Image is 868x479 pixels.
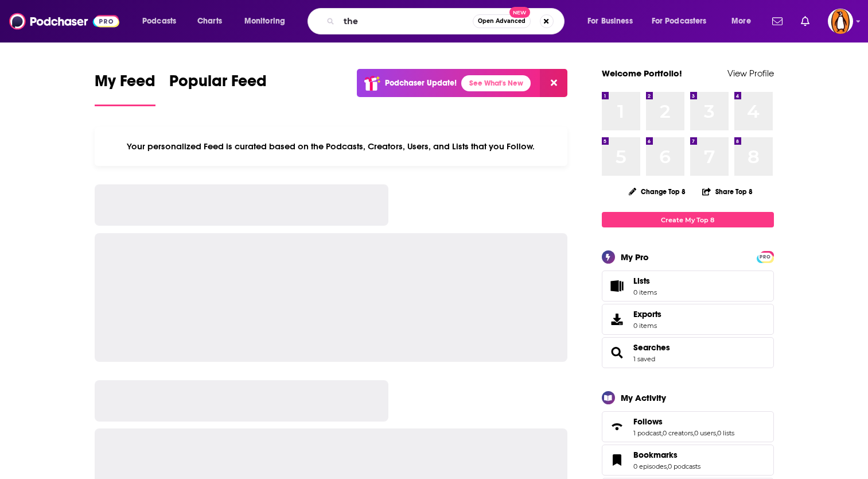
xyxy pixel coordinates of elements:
[633,355,655,363] a: 1 saved
[602,337,774,368] span: Searches
[244,13,285,29] span: Monitoring
[602,212,774,227] a: Create My Top 8
[602,411,774,442] span: Follows
[169,71,267,98] span: Popular Feed
[602,304,774,335] a: Exports
[633,276,650,286] span: Lists
[758,253,772,261] span: PRO
[95,71,155,98] span: My Feed
[828,9,853,34] img: User Profile
[621,252,649,262] div: My Pro
[633,322,661,330] span: 0 items
[579,12,647,30] button: open menu
[702,180,753,203] button: Share Top 8
[478,18,526,24] span: Open Advanced
[134,12,191,30] button: open menu
[716,429,717,437] span: ,
[633,450,700,460] a: Bookmarks
[694,429,716,437] a: 0 users
[602,445,774,476] span: Bookmarks
[652,13,707,29] span: For Podcasters
[731,13,751,29] span: More
[633,276,657,286] span: Lists
[606,419,629,435] a: Follows
[606,345,629,361] a: Searches
[633,462,667,470] a: 0 episodes
[339,12,473,30] input: Search podcasts, credits, & more...
[95,127,568,166] div: Your personalized Feed is curated based on the Podcasts, Creators, Users, and Lists that you Follow.
[169,71,267,106] a: Popular Feed
[602,271,774,302] a: Lists
[461,75,531,91] a: See What's New
[587,13,633,29] span: For Business
[606,278,629,294] span: Lists
[758,252,772,261] a: PRO
[622,184,693,199] button: Change Top 8
[197,13,222,29] span: Charts
[236,12,300,30] button: open menu
[828,9,853,34] button: Show profile menu
[633,416,734,427] a: Follows
[828,9,853,34] span: Logged in as penguin_portfolio
[663,429,693,437] a: 0 creators
[95,71,155,106] a: My Feed
[509,7,530,18] span: New
[473,14,531,28] button: Open AdvancedNew
[633,342,670,353] a: Searches
[142,13,176,29] span: Podcasts
[633,288,657,296] span: 0 items
[768,11,787,31] a: Show notifications dropdown
[318,8,575,34] div: Search podcasts, credits, & more...
[723,12,765,30] button: open menu
[190,12,229,30] a: Charts
[668,462,700,470] a: 0 podcasts
[633,450,678,460] span: Bookmarks
[667,462,668,470] span: ,
[644,12,723,30] button: open menu
[633,429,661,437] a: 1 podcast
[602,68,682,79] a: Welcome Portfolio!
[661,429,663,437] span: ,
[606,452,629,468] a: Bookmarks
[633,309,661,319] span: Exports
[621,392,666,403] div: My Activity
[633,416,663,427] span: Follows
[717,429,734,437] a: 0 lists
[606,311,629,327] span: Exports
[693,429,694,437] span: ,
[727,68,774,79] a: View Profile
[385,78,457,88] p: Podchaser Update!
[796,11,814,31] a: Show notifications dropdown
[9,10,119,32] img: Podchaser - Follow, Share and Rate Podcasts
